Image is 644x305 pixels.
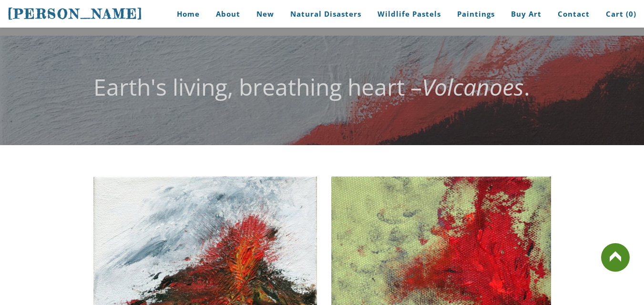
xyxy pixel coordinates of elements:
[551,3,597,25] a: Contact
[249,3,281,25] a: New
[283,3,368,25] a: Natural Disasters
[422,71,524,102] em: Volcanoes
[163,3,207,25] a: Home
[504,3,549,25] a: Buy Art
[8,6,143,22] span: [PERSON_NAME]
[370,3,448,25] a: Wildlife Pastels
[450,3,502,25] a: Paintings
[8,5,143,23] a: [PERSON_NAME]
[629,9,634,19] span: 0
[93,71,530,102] font: Earth's living, breathing heart – .
[209,3,247,25] a: About
[599,3,636,25] a: Cart (0)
